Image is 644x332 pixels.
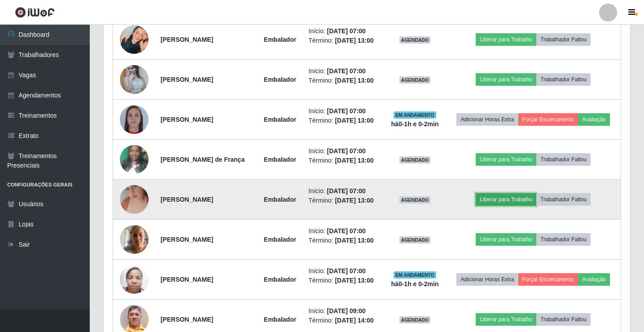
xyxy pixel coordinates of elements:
[308,306,378,316] li: Início:
[335,117,373,124] time: [DATE] 13:00
[518,113,578,126] button: Forçar Encerramento
[456,273,518,286] button: Adicionar Horas Extra
[476,313,536,326] button: Liberar para Trabalho
[120,140,149,178] img: 1713098995975.jpeg
[536,313,591,326] button: Trabalhador Faltou
[308,266,378,276] li: Início:
[327,107,366,115] time: [DATE] 07:00
[161,76,213,83] strong: [PERSON_NAME]
[536,33,591,46] button: Trabalhador Faltou
[308,276,378,285] li: Término:
[161,276,213,283] strong: [PERSON_NAME]
[536,73,591,86] button: Trabalhador Faltou
[161,116,213,123] strong: [PERSON_NAME]
[536,193,591,206] button: Trabalhador Faltou
[308,316,378,325] li: Término:
[308,66,378,76] li: Início:
[161,156,245,163] strong: [PERSON_NAME] de França
[120,25,149,54] img: 1692629764631.jpeg
[161,36,213,43] strong: [PERSON_NAME]
[264,196,296,203] strong: Embalador
[456,113,518,126] button: Adicionar Horas Extra
[578,113,610,126] button: Avaliação
[476,73,536,86] button: Liberar para Trabalho
[264,116,296,123] strong: Embalador
[335,157,373,164] time: [DATE] 13:00
[476,233,536,246] button: Liberar para Trabalho
[335,77,373,84] time: [DATE] 13:00
[327,147,366,155] time: [DATE] 07:00
[264,236,296,243] strong: Embalador
[308,226,378,236] li: Início:
[335,237,373,244] time: [DATE] 13:00
[335,317,373,324] time: [DATE] 14:00
[161,196,213,203] strong: [PERSON_NAME]
[264,316,296,323] strong: Embalador
[327,267,366,274] time: [DATE] 07:00
[161,316,213,323] strong: [PERSON_NAME]
[399,36,431,44] span: AGENDADO
[327,307,366,314] time: [DATE] 09:00
[308,196,378,205] li: Término:
[399,236,431,243] span: AGENDADO
[536,153,591,166] button: Trabalhador Faltou
[161,236,213,243] strong: [PERSON_NAME]
[399,196,431,204] span: AGENDADO
[308,116,378,125] li: Término:
[476,193,536,206] button: Liberar para Trabalho
[391,120,439,128] strong: há 0-1 h e 0-2 min
[399,76,431,84] span: AGENDADO
[308,76,378,85] li: Término:
[327,227,366,235] time: [DATE] 07:00
[308,156,378,165] li: Término:
[536,233,591,246] button: Trabalhador Faltou
[476,33,536,46] button: Liberar para Trabalho
[327,67,366,75] time: [DATE] 07:00
[399,156,431,164] span: AGENDADO
[476,153,536,166] button: Liberar para Trabalho
[120,105,149,134] img: 1705009290987.jpeg
[391,280,439,288] strong: há 0-1 h e 0-2 min
[120,220,149,258] img: 1751910512075.jpeg
[264,76,296,83] strong: Embalador
[308,236,378,245] li: Término:
[335,37,373,44] time: [DATE] 13:00
[308,186,378,196] li: Início:
[308,36,378,45] li: Término:
[120,260,149,298] img: 1678404349838.jpeg
[394,111,436,119] span: EM ANDAMENTO
[327,27,366,35] time: [DATE] 07:00
[15,7,55,18] img: CoreUI Logo
[308,27,378,36] li: Início:
[394,271,436,279] span: EM ANDAMENTO
[120,174,149,225] img: 1750121846688.jpeg
[518,273,578,286] button: Forçar Encerramento
[335,277,373,284] time: [DATE] 13:00
[399,316,431,323] span: AGENDADO
[264,36,296,43] strong: Embalador
[308,106,378,116] li: Início:
[264,156,296,163] strong: Embalador
[264,276,296,283] strong: Embalador
[327,187,366,195] time: [DATE] 07:00
[335,197,373,204] time: [DATE] 13:00
[308,146,378,156] li: Início:
[578,273,610,286] button: Avaliação
[120,60,149,98] img: 1710775104200.jpeg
